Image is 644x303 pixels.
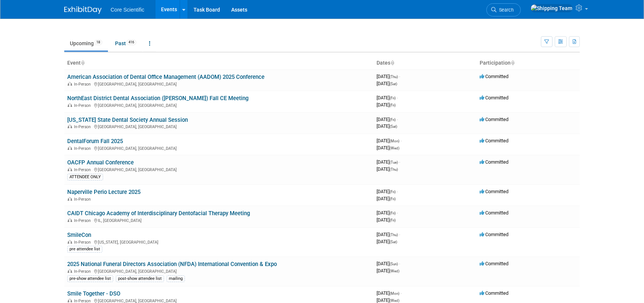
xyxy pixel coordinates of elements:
span: (Tue) [390,160,398,164]
span: [DATE] [377,217,396,223]
a: Upcoming18 [64,36,108,50]
span: [DATE] [377,102,396,108]
div: [GEOGRAPHIC_DATA], [GEOGRAPHIC_DATA] [67,123,371,129]
span: (Fri) [390,118,396,122]
span: [DATE] [377,196,396,201]
th: Participation [477,57,580,69]
a: SmileCon [67,232,91,238]
span: [DATE] [377,297,399,303]
div: [GEOGRAPHIC_DATA], [GEOGRAPHIC_DATA] [67,145,371,151]
a: 2025 National Funeral Directors Association (NFDA) International Convention & Expo [67,261,277,268]
span: - [397,210,398,216]
span: Committed [480,290,508,296]
span: [DATE] [377,232,400,237]
span: Committed [480,232,508,237]
img: In-Person Event [68,197,72,201]
a: Sort by Start Date [390,60,394,66]
span: (Wed) [390,299,399,303]
span: In-Person [74,103,93,108]
span: [DATE] [377,95,398,101]
div: [GEOGRAPHIC_DATA], [GEOGRAPHIC_DATA] [67,268,371,274]
th: Dates [374,57,477,69]
span: (Mon) [390,291,399,296]
span: [DATE] [377,117,398,122]
span: [DATE] [377,123,397,129]
span: (Sun) [390,262,398,266]
span: [DATE] [377,268,399,273]
img: Shipping Team [530,4,573,12]
div: mailing [167,275,185,282]
a: Past416 [109,36,142,50]
span: [DATE] [377,261,400,266]
span: (Mon) [390,139,399,143]
div: [GEOGRAPHIC_DATA], [GEOGRAPHIC_DATA] [67,102,371,108]
span: - [397,117,398,122]
span: In-Person [74,197,93,202]
span: [DATE] [377,145,399,151]
img: In-Person Event [68,82,72,86]
img: In-Person Event [68,240,72,244]
span: In-Person [74,218,93,223]
span: (Fri) [390,96,396,100]
span: In-Person [74,240,93,245]
span: (Fri) [390,103,396,107]
img: In-Person Event [68,167,72,171]
span: [DATE] [377,159,400,165]
img: In-Person Event [68,218,72,222]
div: pre-show attendee list [67,275,113,282]
a: OACFP Annual Conference [67,159,134,166]
span: [DATE] [377,189,398,194]
span: In-Person [74,146,93,151]
span: Core Scientific [111,7,144,13]
a: CAIDT Chicago Academy of Interdisciplinary Dentofacial Therapy Meeting [67,210,250,217]
a: Sort by Participation Type [511,60,514,66]
span: Committed [480,95,508,101]
span: [DATE] [377,290,402,296]
span: Committed [480,117,508,122]
a: American Association of Dental Office Management (AADOM) 2025 Conference [67,74,264,80]
img: In-Person Event [68,146,72,150]
img: In-Person Event [68,124,72,128]
span: [DATE] [377,239,397,244]
span: - [400,138,402,143]
a: DentalForum Fall 2025 [67,138,123,145]
span: - [399,232,400,237]
div: [US_STATE], [GEOGRAPHIC_DATA] [67,239,371,245]
span: In-Person [74,167,93,172]
span: (Sat) [390,124,397,129]
span: In-Person [74,269,93,274]
span: (Wed) [390,269,399,273]
img: In-Person Event [68,103,72,107]
div: [GEOGRAPHIC_DATA], [GEOGRAPHIC_DATA] [67,81,371,87]
span: Committed [480,210,508,216]
span: (Fri) [390,197,396,201]
span: (Fri) [390,190,396,194]
span: - [399,261,400,266]
span: 416 [126,40,136,45]
span: - [399,159,400,165]
img: In-Person Event [68,269,72,273]
span: - [397,95,398,101]
span: In-Person [74,82,93,87]
span: Committed [480,189,508,194]
div: IL, [GEOGRAPHIC_DATA] [67,217,371,223]
div: pre attendee list [67,246,102,253]
span: (Fri) [390,218,396,222]
span: - [400,290,402,296]
span: (Thu) [390,75,398,79]
span: Committed [480,261,508,266]
div: [GEOGRAPHIC_DATA], [GEOGRAPHIC_DATA] [67,166,371,172]
span: (Wed) [390,146,399,150]
span: [DATE] [377,81,397,86]
span: Committed [480,159,508,165]
span: [DATE] [377,138,402,143]
img: In-Person Event [68,299,72,302]
span: [DATE] [377,166,398,172]
div: ATTENDEE ONLY [67,174,103,180]
th: Event [64,57,374,69]
span: (Sat) [390,240,397,244]
span: Committed [480,74,508,79]
span: - [397,189,398,194]
span: Search [496,7,514,13]
span: 18 [94,40,102,45]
